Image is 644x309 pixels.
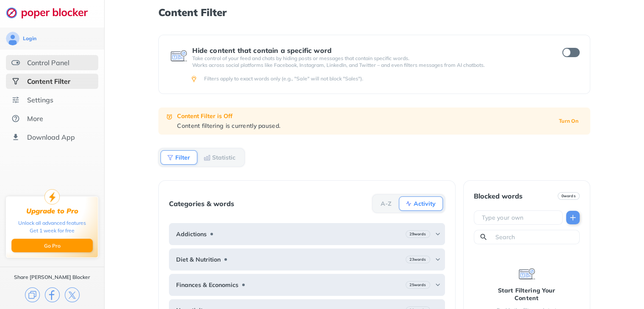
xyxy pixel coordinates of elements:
b: Turn On [559,118,578,124]
div: Unlock all advanced features [18,219,86,227]
img: Filter [167,154,174,161]
p: Works across social platforms like Facebook, Instagram, LinkedIn, and Twitter – and even filters ... [192,62,547,69]
div: Start Filtering Your Content [487,287,566,302]
img: facebook.svg [45,287,60,302]
img: Statistic [204,154,210,161]
div: Control Panel [27,58,69,67]
img: x.svg [65,287,80,302]
b: Filter [175,155,190,160]
b: Content Filter is Off [177,112,232,120]
div: Download App [27,133,75,141]
b: Activity [414,201,436,206]
img: settings.svg [11,96,20,104]
b: 0 words [561,193,576,199]
div: Share [PERSON_NAME] Blocker [14,274,90,281]
img: features.svg [11,58,20,67]
img: logo-webpage.svg [6,7,97,19]
div: Get 1 week for free [30,227,75,235]
b: 23 words [409,257,426,262]
button: Go Pro [11,239,93,252]
div: Upgrade to Pro [26,207,78,215]
img: upgrade-to-pro.svg [44,189,60,204]
b: Finances & Economics [176,281,238,288]
b: 29 words [409,231,426,237]
input: Type your own [481,213,559,222]
h1: Content Filter [158,7,590,18]
b: Diet & Nutrition [176,256,221,263]
div: Hide content that contain a specific word [192,47,547,54]
div: Content Filter [27,77,70,86]
p: Take control of your feed and chats by hiding posts or messages that contain specific words. [192,55,547,62]
img: copy.svg [25,287,40,302]
div: Content filtering is currently paused. [177,122,549,130]
b: A-Z [381,201,392,206]
div: More [27,114,43,123]
img: avatar.svg [6,32,19,45]
img: social-selected.svg [11,77,20,86]
img: Activity [405,200,412,207]
b: 25 words [409,282,426,288]
img: about.svg [11,114,20,123]
div: Categories & words [169,200,234,207]
div: Settings [27,96,53,104]
div: Login [23,35,36,42]
div: Filters apply to exact words only (e.g., "Sale" will not block "Sales"). [204,75,578,82]
div: Blocked words [474,192,522,200]
b: Statistic [212,155,235,160]
b: Addictions [176,231,207,237]
input: Search [495,233,576,241]
img: download-app.svg [11,133,20,141]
